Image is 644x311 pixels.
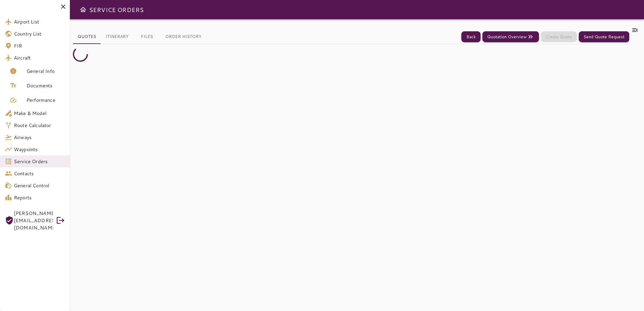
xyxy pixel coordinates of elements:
[26,96,65,104] span: Performance
[133,30,160,44] button: Files
[482,31,539,42] button: Quotation Overview
[73,30,101,44] button: Quotes
[14,30,65,37] span: Country List
[14,54,65,61] span: Aircraft
[73,30,206,44] div: basic tabs example
[14,170,65,177] span: Contacts
[579,31,629,42] button: Send Quote Request
[160,30,206,44] button: Order History
[14,110,65,117] span: Make & Model
[14,194,65,201] span: Reports
[14,18,65,25] span: Airport List
[101,30,133,44] button: Itinerary
[26,67,65,75] span: General Info
[26,82,65,89] span: Documents
[14,42,65,49] span: FIR
[14,122,65,129] span: Route Calculator
[14,182,65,189] span: General Control
[14,210,53,231] span: [PERSON_NAME][EMAIL_ADDRESS][DOMAIN_NAME]
[14,134,65,141] span: Airways
[14,158,65,165] span: Service Orders
[461,31,481,42] button: Back
[14,146,65,153] span: Waypoints
[89,5,144,14] h6: SERVICE ORDERS
[77,4,89,16] button: Open drawer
